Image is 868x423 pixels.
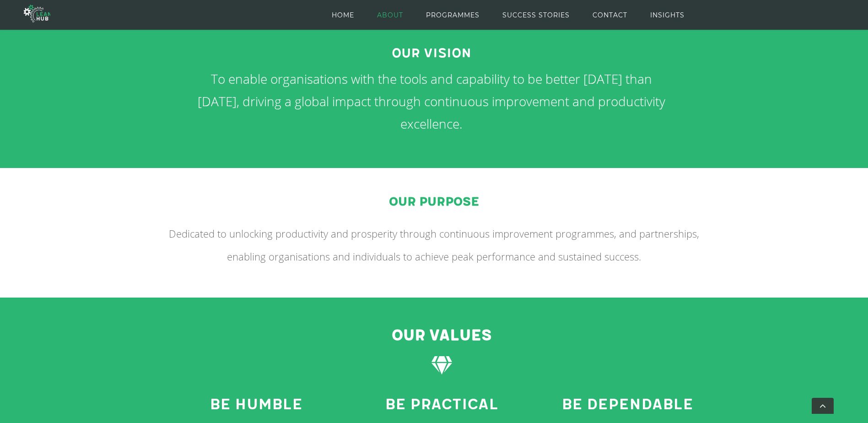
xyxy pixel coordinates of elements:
span: Our Purpose [389,195,479,209]
span: Be dependable [561,396,693,414]
h1: Our VISION [194,46,668,61]
div: Page 8 [194,46,668,135]
span: Dedicated to unlocking productivity and prosperity through continuous improvement programmes, and... [169,227,699,263]
span: Be humble [210,396,302,414]
span: Be practical [385,396,498,414]
p: To enable organisations with the tools and capability to be better [DATE] than [DATE], driving a ... [194,68,668,135]
img: The Lean Hub | Optimising productivity with Lean Logo [24,1,50,26]
span: Our values [392,326,492,345]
